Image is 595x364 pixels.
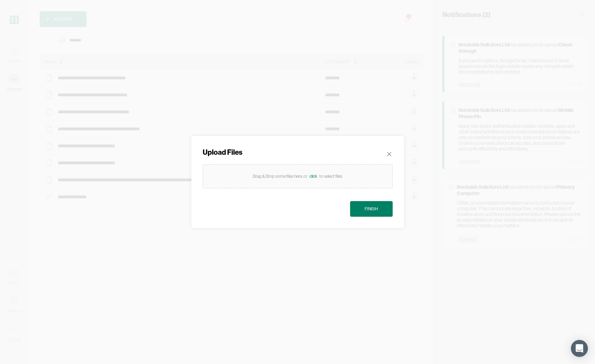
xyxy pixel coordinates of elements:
[307,173,319,180] div: click
[253,173,342,180] div: Drag & Drop some files here, or to select files
[203,164,393,188] div: Drag & Drop some files here, orclickto select files
[571,340,588,357] div: Open Intercom Messenger
[350,201,393,217] button: Finish
[365,205,378,212] div: Finish
[203,147,242,157] div: Upload Files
